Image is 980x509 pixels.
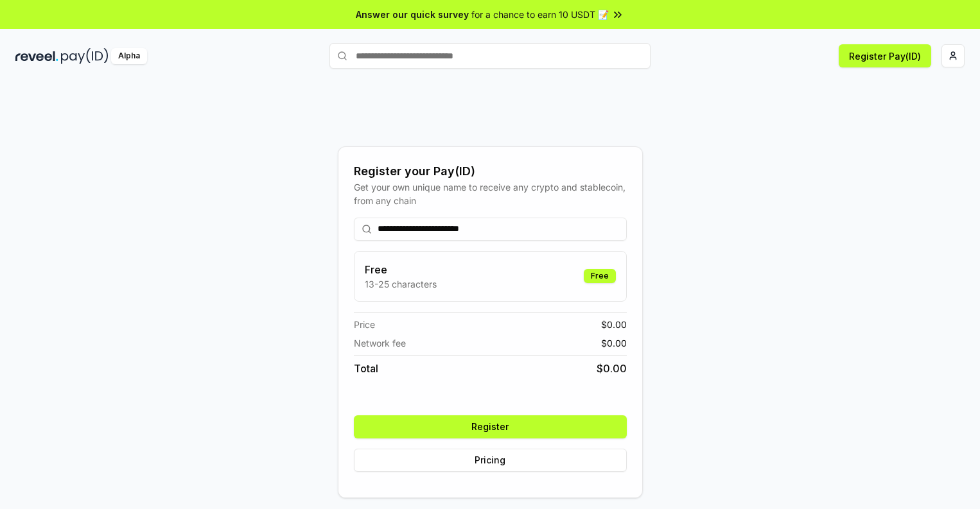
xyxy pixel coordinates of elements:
[111,48,147,64] div: Alpha
[356,8,469,21] span: Answer our quick survey
[354,318,375,331] span: Price
[839,44,931,67] button: Register Pay(ID)
[15,48,58,64] img: reveel_dark
[597,361,627,376] span: $ 0.00
[471,8,609,21] span: for a chance to earn 10 USDT 📝
[601,318,627,331] span: $ 0.00
[354,336,406,350] span: Network fee
[61,48,109,64] img: pay_id
[354,415,627,438] button: Register
[354,449,627,472] button: Pricing
[354,180,627,207] div: Get your own unique name to receive any crypto and stablecoin, from any chain
[601,336,627,350] span: $ 0.00
[584,269,616,283] div: Free
[354,162,627,180] div: Register your Pay(ID)
[365,277,437,291] p: 13-25 characters
[365,262,437,277] h3: Free
[354,361,378,376] span: Total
